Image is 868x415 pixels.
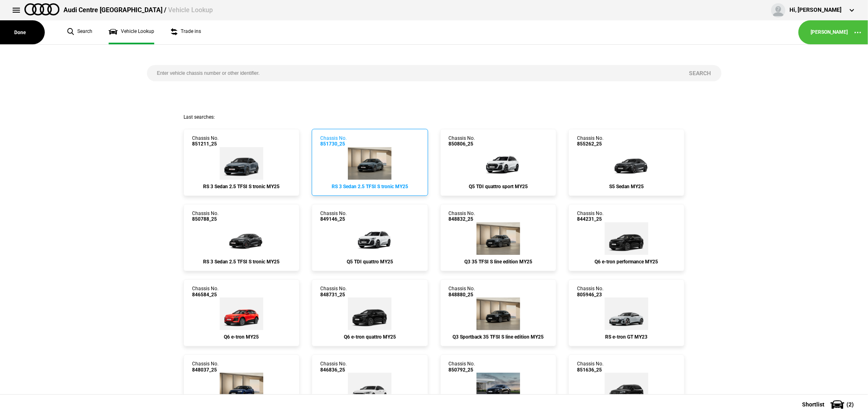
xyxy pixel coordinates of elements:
[577,184,676,189] div: S5 Sedan MY25
[320,141,347,147] span: 851730_25
[790,394,868,415] button: Shortlist(2)
[192,184,291,189] div: RS 3 Sedan 2.5 TFSI S tronic MY25
[848,22,868,43] button: ...
[577,334,676,340] div: RS e-tron GT MY23
[605,298,648,330] img: Audi_F83RH7_23_KH_M1M1_WA7_WA2_KB4_PEG_(Nadin:_2PF_73Q_C09_KB4_NW2_PEG_WA2_WA7)_ext.png
[449,367,475,373] span: 850792_25
[477,298,520,330] img: Audi_F3NCCX_25LE_FZ_0E0E_V72_WN8_X8C_(Nadin:_C62_V72_WN8)_ext.png
[348,298,391,330] img: Audi_GFBA38_25_GX_0E0E_WA7_WA2_PAH_PYH_V39_PQ3_PG6_VW5_(Nadin:_C05_PAH_PG6_PQ3_PYH_V39_VW5_WA2_WA...
[217,222,266,255] img: Audi_8YMRWY_25_QH_6Y6Y__(Nadin:_C48)_ext.png
[577,135,603,147] div: Chassis No.
[147,65,679,81] input: Enter vehicle chassis number or other identifier.
[477,373,520,405] img: Audi_FU2AZG_25_FW_0E0E_WA9_PAH_9VS_WA7_PYH_U43_(Nadin:_9VS_C85_PAH_PYH_SN8_U43_WA7_WA9)_ext.png
[449,135,475,147] div: Chassis No.
[577,259,676,265] div: Q6 e-tron performance MY25
[184,114,215,120] span: Last searches:
[192,334,291,340] div: Q6 e-tron MY25
[811,29,848,36] a: [PERSON_NAME]
[320,334,419,340] div: Q6 e-tron quattro MY25
[577,211,603,222] div: Chassis No.
[320,135,347,147] div: Chassis No.
[63,6,213,15] div: Audi Centre [GEOGRAPHIC_DATA] /
[171,20,201,44] a: Trade ins
[192,135,219,147] div: Chassis No.
[449,184,548,189] div: Q5 TDI quattro sport MY25
[67,20,92,44] a: Search
[789,6,842,14] div: Hi, [PERSON_NAME]
[605,222,648,255] img: Audi_GFBA28_25_II_0E0E_3FU_WA2_4D3_V39_QE2_PWF_PAH_PY2_(Nadin:_3FU_4D3_C03_PAH_PWF_PY2_QE2_SN8_V3...
[320,216,347,222] span: 849146_25
[474,147,523,180] img: Audi_GUBAUY_25S_GX_2Y2Y_WA9_PAH_WA7_5MB_6FJ_PQ7_WXC_PWL_PYH_F80_H65_(Nadin:_5MB_6FJ_C56_F80_H65_P...
[449,292,475,298] span: 848880_25
[577,141,603,147] span: 855262_25
[348,147,391,180] img: Audi_8YMRWY_25_TG_8R8R_5MB_PEJ_64T_(Nadin:_5MB_64T_C48_PEJ)_ext.png
[320,361,347,373] div: Chassis No.
[348,373,391,405] img: Audi_FU2AZG_25_FW_Z9Z9_PAH_WA7_U43_(Nadin:_C84_PAH_SN8_U43_WA7)_ext.png
[320,211,347,222] div: Chassis No.
[192,259,291,265] div: RS 3 Sedan 2.5 TFSI S tronic MY25
[449,361,475,373] div: Chassis No.
[449,211,475,222] div: Chassis No.
[577,292,603,298] span: 805946_23
[109,20,154,44] a: Vehicle Lookup
[192,211,219,222] div: Chassis No.
[192,141,219,147] span: 851211_25
[192,367,219,373] span: 848037_25
[192,216,219,222] span: 850788_25
[577,367,603,373] span: 851636_25
[449,259,548,265] div: Q3 35 TFSI S line edition MY25
[577,216,603,222] span: 844231_25
[192,361,219,373] div: Chassis No.
[345,222,394,255] img: Audi_GUBAUY_25_FW_2Y2Y_PAH_WA7_6FJ_F80_H65_(Nadin:_6FJ_C56_F80_H65_PAH_S9S_WA7)_ext.png
[24,3,59,15] img: audi.png
[192,286,219,298] div: Chassis No.
[220,298,263,330] img: Audi_GFBA1A_25_FW_G1G1_FB5_(Nadin:_C05_FB5_SN8)_ext.png
[220,373,263,405] img: Audi_GBACHG_25_ZV_2D0E_6H4_PS1_PX2_N4M_6FB_WA9_2Z7_C5Q_WBX_(Nadin:_2Z7_6FB_6H4_C43_C5Q_N4M_PS1_PX...
[477,222,520,255] img: Audi_F3BCCX_25LE_FZ_6Y6Y_3S2_6FJ_V72_WN8_(Nadin:_3S2_6FJ_C62_V72_WN8)_ext.png
[577,361,603,373] div: Chassis No.
[449,286,475,298] div: Chassis No.
[320,292,347,298] span: 848731_25
[449,216,475,222] span: 848832_25
[679,65,722,81] button: Search
[846,402,854,407] span: ( 2 )
[320,367,347,373] span: 846836_25
[449,141,475,147] span: 850806_25
[605,373,648,405] img: Audi_4MQCN2_25_EI_0E0E_PAH_WA7_WC7_N0Q_54K_(Nadin:_54K_C95_N0Q_PAH_WA7_WC7)_ext.png
[602,147,651,180] img: Audi_FU2S5Y_25S_GX_6Y6Y_PAH_WA2_PQ7_8RT_PYH_PWO_F19_(Nadin:_8RT_C92_F19_PAH_PQ7_PWO_PYH_SN8_WA2)_...
[802,402,824,407] span: Shortlist
[320,184,419,189] div: RS 3 Sedan 2.5 TFSI S tronic MY25
[320,259,419,265] div: Q5 TDI quattro MY25
[320,286,347,298] div: Chassis No.
[192,292,219,298] span: 846584_25
[220,147,263,180] img: Audi_8YMRWY_25_TG_8R8R_5MB_PEJ_64U_(Nadin:_5MB_64U_C48_PEJ)_ext.png
[577,286,603,298] div: Chassis No.
[168,6,213,14] span: Vehicle Lookup
[449,334,548,340] div: Q3 Sportback 35 TFSI S line edition MY25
